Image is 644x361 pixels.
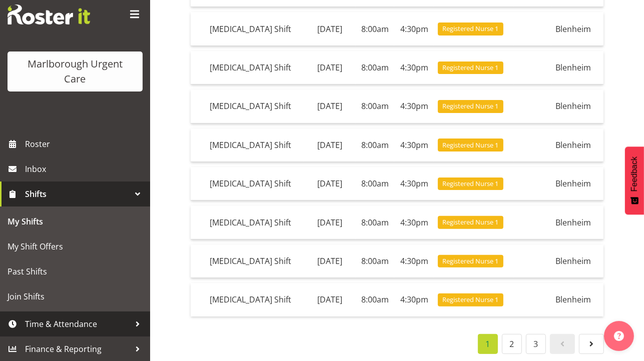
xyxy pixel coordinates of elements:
img: Rosterit website logo [8,4,90,24]
span: Registered Nurse 1 [443,140,499,150]
td: Blenheim [551,167,603,200]
td: [MEDICAL_DATA] Shift [206,12,304,45]
td: Blenheim [551,205,603,239]
a: My Shift Offers [3,234,148,259]
td: 8:00am [356,205,394,239]
span: My Shift Offers [8,239,143,254]
td: [MEDICAL_DATA] Shift [206,205,304,239]
span: Roster [25,136,145,151]
span: Registered Nurse 1 [443,24,499,33]
a: 2 [502,334,522,354]
td: Blenheim [551,128,603,162]
td: 4:30pm [394,89,433,123]
td: [MEDICAL_DATA] Shift [206,167,304,200]
span: Past Shifts [8,264,143,279]
span: Registered Nurse 1 [443,63,499,72]
span: My Shifts [8,214,143,229]
td: [MEDICAL_DATA] Shift [206,89,304,123]
td: Blenheim [551,51,603,84]
td: [DATE] [304,51,356,84]
td: [DATE] [304,89,356,123]
td: 8:00am [356,283,394,316]
td: Blenheim [551,12,603,45]
span: Join Shifts [8,289,143,304]
img: help-xxl-2.png [614,331,624,341]
td: [MEDICAL_DATA] Shift [206,244,304,278]
td: 4:30pm [394,244,433,278]
td: 8:00am [356,128,394,162]
td: 4:30pm [394,167,433,200]
span: Shifts [25,186,130,201]
td: 4:30pm [394,51,433,84]
span: Registered Nurse 1 [443,101,499,111]
td: 8:00am [356,244,394,278]
span: Registered Nurse 1 [443,217,499,227]
span: Finance & Reporting [25,341,130,356]
td: [DATE] [304,283,356,316]
td: Blenheim [551,244,603,278]
td: [MEDICAL_DATA] Shift [206,283,304,316]
button: Feedback - Show survey [625,146,644,214]
a: 3 [526,334,546,354]
td: Blenheim [551,89,603,123]
span: Registered Nurse 1 [443,295,499,304]
td: 4:30pm [394,12,433,45]
td: 4:30pm [394,128,433,162]
a: Join Shifts [3,284,148,309]
td: Blenheim [551,283,603,316]
a: My Shifts [3,209,148,234]
span: Time & Attendance [25,316,130,331]
td: [DATE] [304,167,356,200]
td: [DATE] [304,128,356,162]
span: Feedback [630,156,639,191]
td: [DATE] [304,205,356,239]
span: Registered Nurse 1 [443,179,499,188]
td: [MEDICAL_DATA] Shift [206,128,304,162]
td: 8:00am [356,12,394,45]
td: [DATE] [304,12,356,45]
a: Past Shifts [3,259,148,284]
td: 8:00am [356,51,394,84]
span: Inbox [25,161,145,176]
td: 4:30pm [394,205,433,239]
span: Registered Nurse 1 [443,256,499,266]
td: 4:30pm [394,283,433,316]
td: [MEDICAL_DATA] Shift [206,51,304,84]
td: 8:00am [356,89,394,123]
td: [DATE] [304,244,356,278]
div: Marlborough Urgent Care [18,56,133,86]
td: 8:00am [356,167,394,200]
